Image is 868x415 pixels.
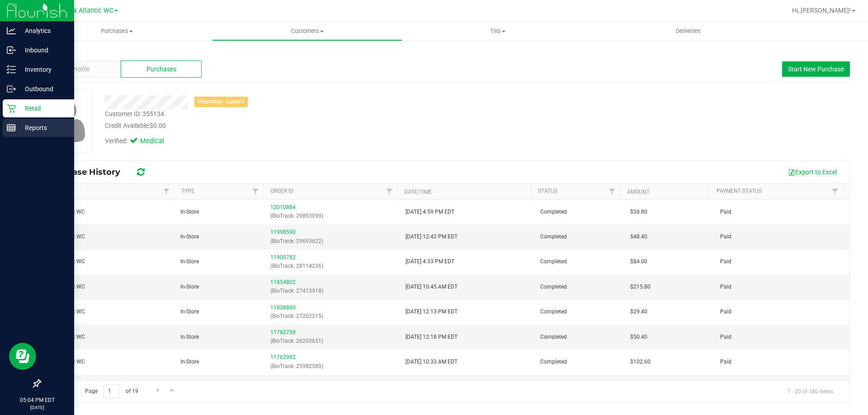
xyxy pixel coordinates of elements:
span: [DATE] 12:13 PM EDT [406,308,458,316]
inline-svg: Inbound [7,46,16,55]
a: Payment Status [717,188,762,194]
span: Completed [540,333,567,341]
a: Filter [159,184,174,199]
p: (BioTrack: 27202215) [270,312,394,321]
a: 11838840 [270,304,296,311]
span: In-Store [180,358,199,366]
div: Customer ID: 355134 [105,109,164,119]
span: Paid [720,233,731,241]
inline-svg: Outbound [7,84,16,93]
p: (BioTrack: 25982580) [270,362,394,371]
iframe: Resource center [9,343,36,370]
p: 05:04 PM EDT [4,396,70,404]
a: Customers [212,22,402,41]
span: $29.40 [630,308,647,316]
span: In-Store [180,283,199,291]
a: Filter [382,184,397,199]
span: $102.60 [630,358,651,366]
span: $58.80 [630,208,647,216]
div: Warning - Level 1 [194,97,248,107]
span: Customers [212,27,402,35]
p: (BioTrack: 26293631) [270,337,394,345]
a: 11762992 [270,354,296,360]
a: Type [181,188,194,194]
p: Analytics [16,25,70,36]
span: 1 - 20 of 380 items [780,384,840,398]
a: Tills [402,22,593,41]
a: Order ID [270,188,293,194]
span: Completed [540,283,567,291]
span: Paid [720,308,731,316]
a: Go to the next page [151,384,165,396]
span: [DATE] 4:59 PM EDT [406,208,454,216]
inline-svg: Retail [7,104,16,113]
span: Purchases [146,65,176,74]
span: Completed [540,233,567,241]
inline-svg: Analytics [7,26,16,35]
button: Start New Purchase [782,61,850,77]
span: Page of 19 [77,384,146,398]
button: Export to Excel [782,164,843,180]
p: Retail [16,103,70,114]
span: Jax Atlantic WC [66,7,113,14]
span: Purchase History [47,167,129,177]
a: Filter [248,184,263,199]
div: Verified: [105,136,176,146]
a: Purchases [22,22,212,41]
span: $84.00 [630,257,647,266]
span: Medical [140,136,176,146]
a: 12010884 [270,204,296,210]
span: [DATE] 10:45 AM EDT [406,283,458,291]
span: Start New Purchase [788,65,844,73]
span: $215.80 [630,283,651,291]
p: Reports [16,122,70,133]
a: 11854802 [270,279,296,285]
span: In-Store [180,333,199,341]
span: In-Store [180,233,199,241]
a: 11712476 [270,379,296,386]
span: Paid [720,358,731,366]
span: Completed [540,358,567,366]
span: In-Store [180,208,199,216]
a: 11900782 [270,254,296,261]
a: Amount [627,189,650,195]
a: Status [538,188,557,194]
p: Inbound [16,45,70,56]
span: Paid [720,333,731,341]
span: $48.40 [630,233,647,241]
a: Date/Time [404,189,432,195]
a: 11998590 [270,229,296,235]
p: (BioTrack: 29693622) [270,237,394,246]
div: Credit Available: [105,121,503,131]
span: [DATE] 12:18 PM EDT [406,333,458,341]
inline-svg: Inventory [7,65,16,74]
span: Completed [540,308,567,316]
span: In-Store [180,257,199,266]
p: Inventory [16,64,70,75]
span: Paid [720,257,731,266]
span: $50.40 [630,333,647,341]
span: Hi, [PERSON_NAME]! [792,7,851,14]
p: (BioTrack: 27415918) [270,287,394,295]
span: [DATE] 12:42 PM EDT [406,233,458,241]
span: Paid [720,283,731,291]
span: Completed [540,208,567,216]
p: (BioTrack: 29893099) [270,212,394,220]
span: Purchases [22,27,212,35]
p: Outbound [16,84,70,94]
a: Deliveries [593,22,783,41]
span: In-Store [180,308,199,316]
a: 11782759 [270,329,296,336]
p: (BioTrack: 28114236) [270,262,394,270]
span: Paid [720,208,731,216]
span: [DATE] 4:33 PM EDT [406,257,454,266]
span: $0.00 [150,122,166,129]
inline-svg: Reports [7,123,16,132]
span: Tills [403,27,592,35]
a: Go to the last page [166,384,179,396]
a: Filter [828,184,843,199]
span: [DATE] 10:33 AM EDT [406,358,458,366]
a: Filter [605,184,620,199]
span: Completed [540,257,567,266]
span: Deliveries [664,27,713,35]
